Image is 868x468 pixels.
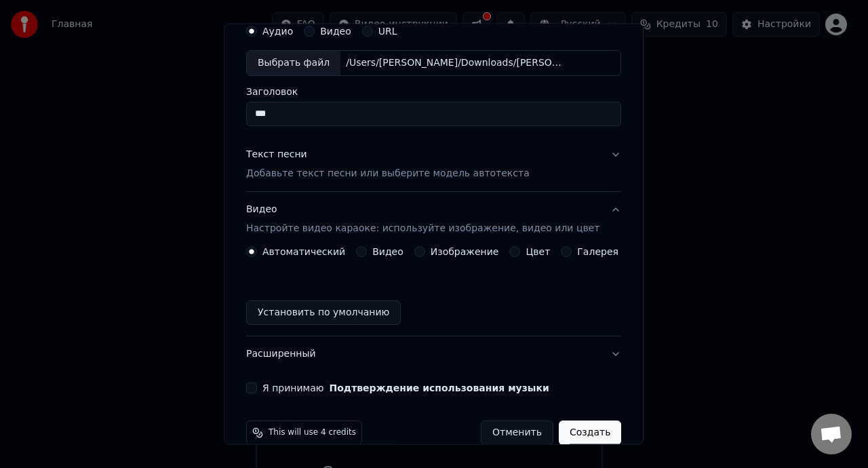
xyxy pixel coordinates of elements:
div: Текст песни [246,148,307,161]
button: Текст песниДобавьте текст песни или выберите модель автотекста [246,137,621,191]
label: Заголовок [246,87,621,96]
label: Цвет [526,247,551,256]
span: This will use 4 credits [269,427,356,438]
button: Я принимаю [330,383,549,393]
label: URL [378,27,397,37]
button: Отменить [481,421,553,445]
div: Выбрать файл [247,52,340,76]
label: Я принимаю [262,383,549,393]
div: Видео [246,203,599,235]
label: Галерея [578,247,619,256]
button: Установить по умолчанию [246,300,401,325]
button: ВидеоНастройте видео караоке: используйте изображение, видео или цвет [246,192,621,246]
label: Изображение [431,247,499,256]
button: Расширенный [246,336,621,372]
label: Видео [372,247,403,256]
p: Настройте видео караоке: используйте изображение, видео или цвет [246,222,599,235]
button: Создать [559,421,621,445]
label: Видео [320,27,351,37]
label: Автоматический [262,247,345,256]
div: /Users/[PERSON_NAME]/Downloads/[PERSON_NAME] feat. [PERSON_NAME] - Ты моя [[DOMAIN_NAME]].mp3 [340,57,571,71]
div: ВидеоНастройте видео караоке: используйте изображение, видео или цвет [246,246,621,336]
p: Добавьте текст песни или выберите модель автотекста [246,167,530,180]
label: Аудио [262,27,293,37]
